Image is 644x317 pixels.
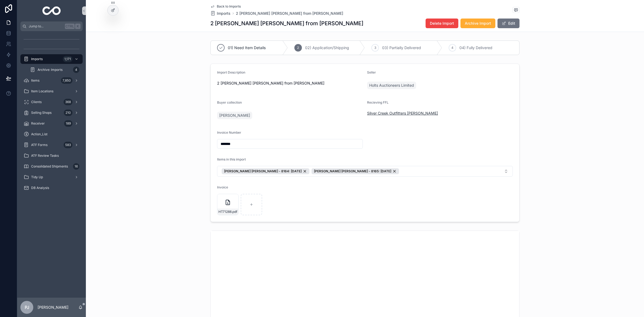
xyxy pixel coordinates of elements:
[217,11,230,16] span: Imports
[25,304,29,311] span: PJ
[20,108,83,118] a: Selling Shops210
[31,186,49,190] span: DB Analysis
[20,21,83,31] button: Jump to...CtrlK
[31,111,52,115] span: Selling Shops
[42,6,61,15] img: App logo
[426,19,458,28] button: Delete Import
[228,45,266,50] span: 01) Need Item Details
[31,143,47,147] span: ATF Forms
[217,185,228,189] span: Invoice
[217,157,246,161] span: Items in this import
[382,45,421,50] span: 03) Partially Delivered
[217,166,513,177] button: Select Button
[20,76,83,85] a: Items7,850
[219,113,250,118] span: [PERSON_NAME]
[369,83,414,88] span: Holts Auctioneers Limited
[73,67,79,73] div: 4
[20,162,83,171] a: Consolidated Shipments16
[367,111,438,116] a: Silver Creek Outfitters [PERSON_NAME]
[20,129,83,139] a: Action_List
[217,81,363,86] span: 2 [PERSON_NAME] [PERSON_NAME] from [PERSON_NAME]
[232,210,237,214] span: .pdf
[459,45,492,50] span: 04) Fully Delivered
[20,86,83,96] a: Item Locations
[20,119,83,128] a: Receiver189
[222,168,309,174] button: Unselect 14887
[31,175,43,179] span: Tidy Up
[451,46,453,50] span: 4
[367,70,376,74] span: Seller
[64,120,72,127] div: 189
[64,110,72,116] div: 210
[31,164,68,169] span: Consolidated Shipments
[27,65,83,75] a: Archive: Imports4
[297,46,299,50] span: 2
[314,169,391,173] span: [PERSON_NAME] [PERSON_NAME] - 8165: [DATE]
[31,100,42,104] span: Clients
[20,54,83,64] a: Imports1,171
[460,19,495,28] button: Archive Import
[31,89,53,93] span: Item Locations
[31,132,47,136] span: Action_List
[64,142,72,148] div: 583
[312,168,399,174] button: Unselect 14888
[210,11,230,16] a: Imports
[374,46,376,50] span: 3
[61,77,72,84] div: 7,850
[64,99,72,105] div: 368
[210,4,241,9] a: Back to Imports
[29,24,63,28] span: Jump to...
[63,56,72,62] div: 1,171
[76,24,80,28] span: K
[20,151,83,161] a: ATF Review Tasks
[20,183,83,193] a: DB Analysis
[73,163,79,170] div: 16
[31,57,43,61] span: Imports
[465,21,491,26] span: Archive Import
[31,154,59,158] span: ATF Review Tasks
[305,45,349,50] span: 02) Application/Shipping
[20,97,83,107] a: Clients368
[430,21,454,26] span: Delete Import
[217,112,252,119] a: [PERSON_NAME]
[236,11,343,16] a: 2 [PERSON_NAME] [PERSON_NAME] from [PERSON_NAME]
[20,140,83,150] a: ATF Forms583
[217,130,241,134] span: Invoice Number
[17,31,86,200] div: scrollable content
[367,82,416,89] a: Holts Auctioneers Limited
[65,24,75,29] span: Ctrl
[497,19,519,28] button: Edit
[210,20,363,27] h1: 2 [PERSON_NAME] [PERSON_NAME] from [PERSON_NAME]
[38,68,63,72] span: Archive: Imports
[218,210,232,214] span: HT71288
[217,4,241,9] span: Back to Imports
[20,172,83,182] a: Tidy Up
[224,169,302,173] span: [PERSON_NAME] [PERSON_NAME] - 8164: [DATE]
[217,100,242,104] span: Buyer collection
[367,100,389,104] span: Recieving FFL
[31,121,45,126] span: Receiver
[38,305,68,310] p: [PERSON_NAME]
[217,70,245,74] span: Import Description
[31,78,39,83] span: Items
